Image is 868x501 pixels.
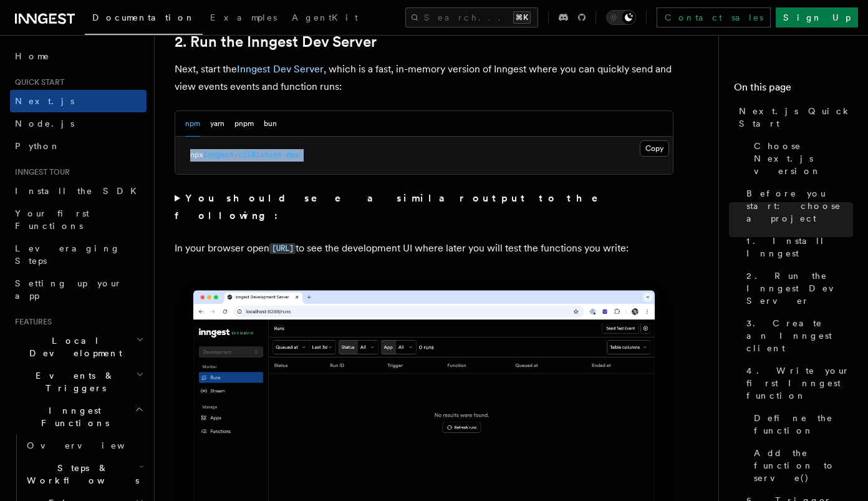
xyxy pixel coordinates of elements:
button: Local Development [10,329,147,364]
span: Steps & Workflows [22,462,139,487]
button: Events & Triggers [10,364,147,399]
button: Steps & Workflows [22,457,147,492]
h4: On this page [734,80,853,100]
kbd: ⌘K [513,11,531,24]
a: Contact sales [657,7,771,27]
span: npx [190,150,203,159]
button: yarn [210,111,224,137]
a: Define the function [749,407,853,442]
a: Your first Functions [10,202,147,237]
span: dev [286,150,299,159]
summary: You should see a similar output to the following: [175,190,673,225]
span: Quick start [10,77,64,87]
a: Add the function to serve() [749,442,853,489]
a: 3. Create an Inngest client [741,312,853,359]
span: Next.js [15,96,74,106]
span: AgentKit [292,12,358,22]
span: 4. Write your first Inngest function [746,364,853,402]
span: Overview [27,440,155,450]
button: pnpm [234,111,254,137]
a: 1. Install Inngest [741,230,853,265]
span: Next.js Quick Start [739,105,853,130]
span: 1. Install Inngest [746,235,853,260]
span: Your first Functions [15,208,89,231]
span: Define the function [754,412,853,437]
span: 2. Run the Inngest Dev Server [746,270,853,307]
a: Python [10,135,147,157]
span: Documentation [92,12,195,22]
a: 2. Run the Inngest Dev Server [175,33,377,51]
span: Python [15,141,60,151]
a: Sign Up [776,7,858,27]
span: Events & Triggers [10,369,136,394]
button: bun [264,111,277,137]
span: Home [15,50,50,62]
span: Node.js [15,119,74,129]
a: Leveraging Steps [10,237,147,272]
span: Choose Next.js version [754,140,853,177]
a: 2. Run the Inngest Dev Server [741,265,853,312]
span: Examples [210,12,277,22]
a: Before you start: choose a project [741,182,853,230]
a: Examples [203,4,284,34]
a: Node.js [10,112,147,135]
span: Leveraging Steps [15,243,120,266]
span: 3. Create an Inngest client [746,317,853,354]
button: Copy [640,140,669,157]
p: Next, start the , which is a fast, in-memory version of Inngest where you can quickly send and vi... [175,61,673,95]
span: Inngest Functions [10,404,135,429]
button: Search...⌘K [405,7,538,27]
a: Setting up your app [10,272,147,307]
span: Setting up your app [15,278,122,301]
span: Add the function to serve() [754,447,853,484]
span: Before you start: choose a project [746,187,853,225]
a: Overview [22,434,147,457]
a: 4. Write your first Inngest function [741,359,853,407]
span: inngest-cli@latest [203,150,282,159]
p: In your browser open to see the development UI where later you will test the functions you write: [175,240,673,258]
a: [URL] [269,242,296,254]
button: Inngest Functions [10,399,147,434]
a: Choose Next.js version [749,135,853,182]
a: Documentation [85,4,203,35]
button: Toggle dark mode [606,10,636,25]
code: [URL] [269,243,296,254]
a: Install the SDK [10,180,147,202]
a: Next.js [10,90,147,112]
strong: You should see a similar output to the following: [175,192,615,221]
span: Local Development [10,334,136,359]
span: Features [10,317,52,327]
span: Install the SDK [15,186,144,196]
span: Inngest tour [10,167,70,177]
a: Home [10,45,147,67]
a: Next.js Quick Start [734,100,853,135]
a: Inngest Dev Server [237,63,324,75]
a: AgentKit [284,4,365,34]
button: npm [185,111,200,137]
